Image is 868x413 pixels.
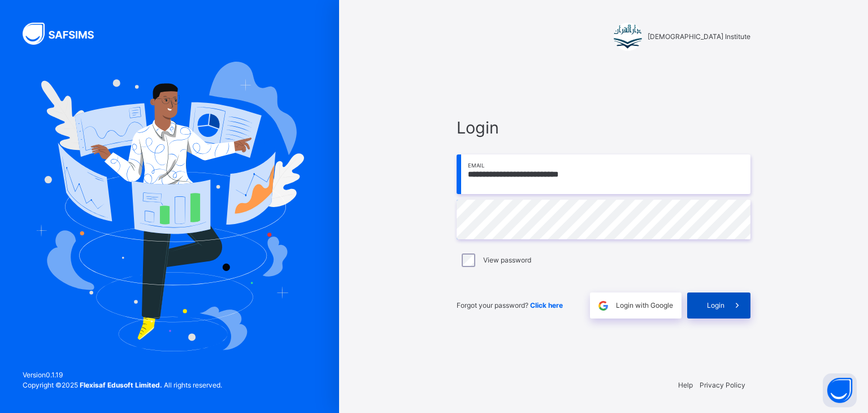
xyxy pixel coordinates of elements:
[23,370,222,380] span: Version 0.1.19
[678,381,693,389] a: Help
[707,300,724,311] span: Login
[23,23,107,45] img: SAFSIMS Logo
[597,299,610,312] img: google.396cfc9801f0270233282035f929180a.svg
[530,301,563,309] a: Click here
[80,381,162,389] strong: Flexisaf Edusoft Limited.
[457,115,750,140] span: Login
[23,381,222,389] span: Copyright © 2025 All rights reserved.
[648,32,750,42] span: [DEMOGRAPHIC_DATA] Institute
[457,301,563,309] span: Forgot your password?
[483,255,531,265] label: View password
[700,381,745,389] a: Privacy Policy
[823,373,857,407] button: Open asap
[616,300,673,311] span: Login with Google
[35,62,304,351] img: Hero Image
